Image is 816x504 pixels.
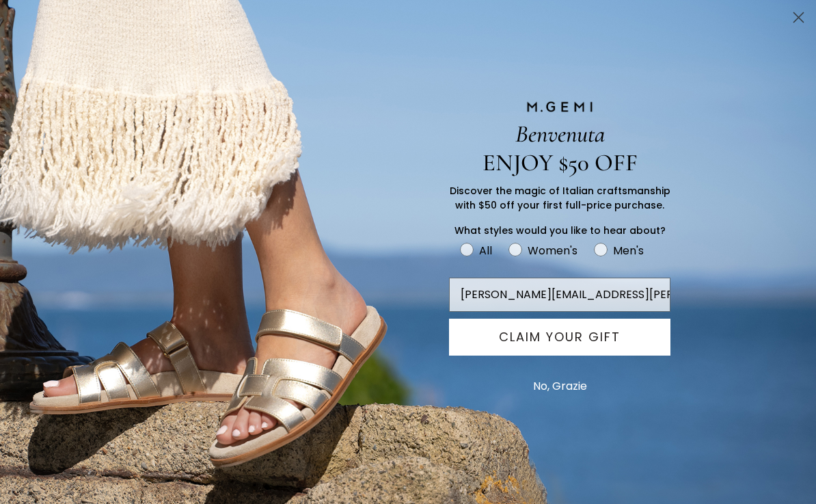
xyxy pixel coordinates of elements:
[454,224,666,237] span: What styles would you like to hear about?
[528,242,577,259] div: Women's
[515,120,605,148] span: Benvenuta
[787,5,811,29] button: Close dialog
[450,184,670,212] span: Discover the magic of Italian craftsmanship with $50 off your first full-price purchase.
[479,242,492,259] div: All
[449,319,670,356] button: CLAIM YOUR GIFT
[449,278,670,312] input: Email Address
[526,101,594,113] img: M.GEMI
[482,148,638,177] span: ENJOY $50 OFF
[613,242,644,259] div: Men's
[526,369,594,403] button: No, Grazie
